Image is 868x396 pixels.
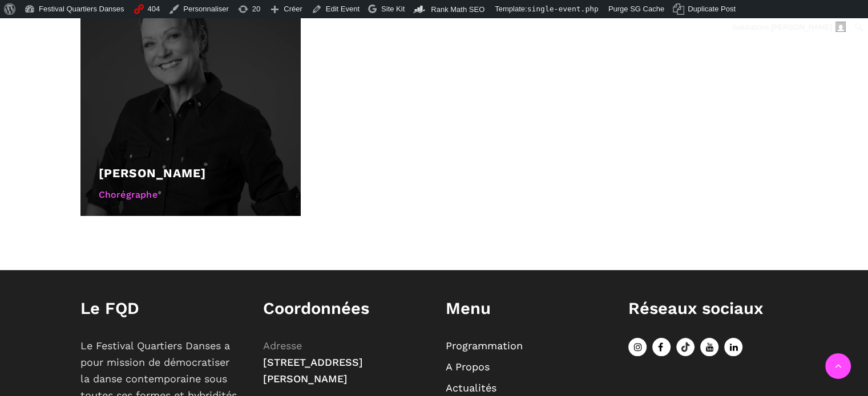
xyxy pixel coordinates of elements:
[771,23,832,31] span: [PERSON_NAME]
[446,361,490,373] a: A Propos
[446,382,496,394] a: Actualités
[99,166,206,180] a: [PERSON_NAME]
[381,5,405,13] span: Site Kit
[99,187,283,202] div: Chorégraphe
[446,340,523,352] a: Programmation
[628,299,788,319] h1: Réseaux sociaux
[446,299,605,319] h1: Menu
[263,299,423,319] h1: Coordonnées
[80,299,240,319] h1: Le FQD
[431,5,485,14] span: Rank Math SEO
[263,356,363,385] span: [STREET_ADDRESS][PERSON_NAME]
[527,5,599,13] span: single-event.php
[728,18,850,36] a: Salutations,
[263,340,302,352] span: Adresse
